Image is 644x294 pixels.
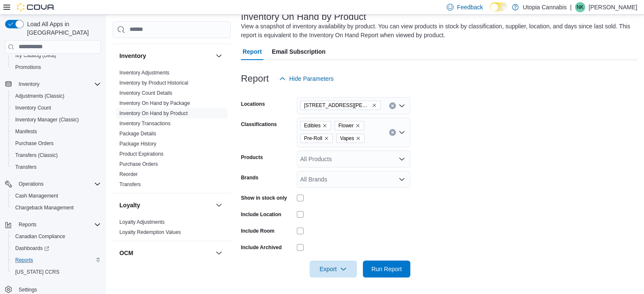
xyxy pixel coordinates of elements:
span: Cash Management [15,192,58,199]
button: Clear input [389,102,396,109]
span: Pre-Roll [304,134,322,143]
button: Cash Management [8,190,104,202]
div: Inventory [113,68,231,193]
span: Pre-Roll [300,134,333,143]
a: Loyalty Redemption Values [119,229,181,235]
a: Dashboards [8,242,104,254]
h3: Loyalty [119,201,140,209]
a: Canadian Compliance [12,231,69,242]
span: Reports [12,255,101,265]
button: Remove Edibles from selection in this group [322,123,327,128]
span: Washington CCRS [12,267,101,277]
span: Hide Parameters [289,74,334,83]
h3: Report [241,74,269,84]
button: Operations [2,178,104,190]
span: Promotions [12,62,101,72]
span: Reports [15,257,33,264]
button: Adjustments (Classic) [8,90,104,102]
a: Inventory by Product Historical [119,80,188,86]
span: Report [243,43,262,60]
input: Dark Mode [490,3,508,11]
button: Open list of options [398,156,405,162]
span: Inventory by Product Historical [119,80,188,86]
span: Flower [338,121,354,130]
label: Include Location [241,211,281,218]
span: Feedback [457,3,483,11]
button: Hide Parameters [276,70,337,87]
span: Package History [119,140,156,147]
span: Inventory Manager (Classic) [12,115,101,125]
a: Purchase Orders [12,138,57,148]
span: Reports [15,220,101,230]
span: [US_STATE] CCRS [15,269,59,275]
button: Open list of options [398,176,405,183]
span: Chargeback Management [15,204,74,211]
span: Edibles [304,121,321,130]
a: Inventory On Hand by Package [119,100,190,106]
p: | [570,2,572,12]
span: Inventory Count [12,103,101,113]
span: Manifests [15,128,37,135]
span: Reports [19,221,36,228]
button: Manifests [8,126,104,137]
span: Purchase Orders [12,138,101,148]
span: Reorder [119,171,138,178]
span: Load All Apps in [GEOGRAPHIC_DATA] [24,20,101,37]
button: Purchase Orders [8,137,104,149]
span: Inventory [15,79,101,89]
button: Chargeback Management [8,202,104,214]
button: My Catalog (Beta) [8,49,104,61]
span: Edibles [300,121,331,130]
span: Inventory Adjustments [119,69,169,76]
p: Utopia Cannabis [523,2,567,12]
span: [STREET_ADDRESS][PERSON_NAME] [304,101,370,110]
a: Product Expirations [119,151,163,157]
label: Locations [241,101,265,107]
button: Export [310,261,357,278]
button: Transfers [8,161,104,173]
span: Inventory Count [15,104,51,111]
span: Adjustments (Classic) [12,91,101,101]
span: Cash Management [12,191,101,201]
button: Promotions [8,61,104,73]
span: Package Details [119,130,156,137]
span: Inventory Manager (Classic) [15,116,79,123]
button: Clear input [389,129,396,136]
div: View a snapshot of inventory availability by product. You can view products in stock by classific... [241,22,633,40]
label: Include Archived [241,244,282,251]
p: [PERSON_NAME] [589,2,637,12]
button: Remove Pre-Roll from selection in this group [324,136,329,141]
div: Nancy Kerr [575,2,585,12]
span: Operations [15,179,101,189]
span: Settings [19,286,37,293]
button: Inventory [214,51,224,61]
span: NK [577,2,584,12]
a: My Catalog (Beta) [12,50,60,60]
label: Show in stock only [241,195,287,201]
a: Chargeback Management [12,203,77,213]
a: Inventory Adjustments [119,70,169,76]
button: Loyalty [214,200,224,210]
a: Transfers (Classic) [12,150,61,160]
h3: Inventory [119,52,146,60]
span: Purchase Orders [15,140,54,147]
a: Reorder [119,171,138,177]
span: Inventory On Hand by Product [119,110,188,117]
span: Transfers [119,181,141,188]
span: Transfers (Classic) [12,150,101,160]
button: Inventory [15,79,43,89]
label: Brands [241,174,258,181]
h3: OCM [119,249,133,257]
button: Canadian Compliance [8,231,104,242]
span: Chargeback Management [12,203,101,213]
img: Cova [17,3,55,11]
button: Open list of options [398,129,405,136]
button: Inventory [2,78,104,90]
span: Transfers (Classic) [15,152,58,159]
span: Inventory Count Details [119,90,172,96]
span: My Catalog (Beta) [12,50,101,60]
span: Run Report [371,265,402,273]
